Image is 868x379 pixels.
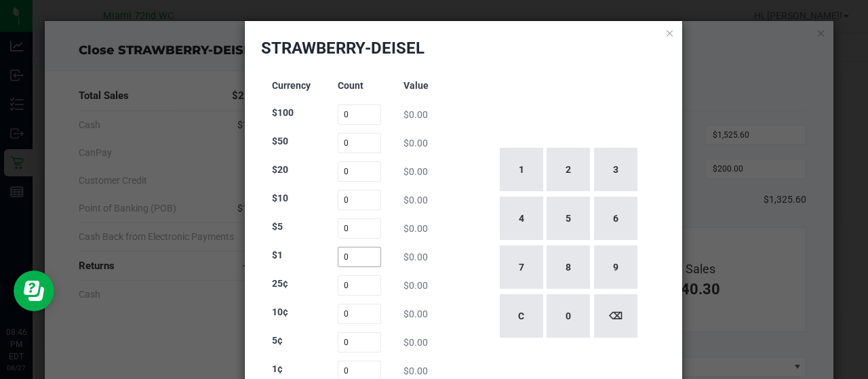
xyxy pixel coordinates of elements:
span: $0.00 [403,166,428,177]
span: $0.00 [403,365,428,376]
label: 5¢ [272,334,283,348]
input: Count [338,133,382,153]
button: C [500,294,543,338]
label: $5 [272,220,283,234]
label: $1 [272,248,283,262]
span: $0.00 [403,308,428,319]
input: Count [338,218,382,239]
h3: Count [338,81,382,91]
button: 6 [594,197,637,240]
span: $0.00 [403,138,428,148]
input: Count [338,161,382,182]
span: $0.00 [403,195,428,205]
h3: Currency [272,81,316,91]
input: Count [338,275,382,296]
span: $0.00 [403,252,428,262]
span: $0.00 [403,280,428,291]
input: Count [338,247,382,267]
span: $0.00 [403,337,428,348]
button: 7 [500,245,543,289]
input: Count [338,304,382,324]
label: $10 [272,191,288,205]
button: 2 [547,148,590,191]
label: 25¢ [272,277,288,291]
button: 8 [547,245,590,289]
input: Count [338,190,382,210]
input: Count [338,332,382,353]
h2: STRAWBERRY-DEISEL [261,37,425,59]
button: 3 [594,148,637,191]
button: 4 [500,197,543,240]
input: Count [338,104,382,125]
h3: Value [403,81,448,91]
button: 1 [500,148,543,191]
button: 5 [547,197,590,240]
span: $0.00 [403,223,428,234]
iframe: Resource center [14,271,54,311]
label: $100 [272,106,294,120]
label: $50 [272,134,288,148]
label: $20 [272,163,288,177]
label: 10¢ [272,305,288,319]
button: 0 [547,294,590,338]
button: 9 [594,245,637,289]
label: 1¢ [272,362,283,376]
span: $0.00 [403,109,428,120]
button: ⌫ [594,294,637,338]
